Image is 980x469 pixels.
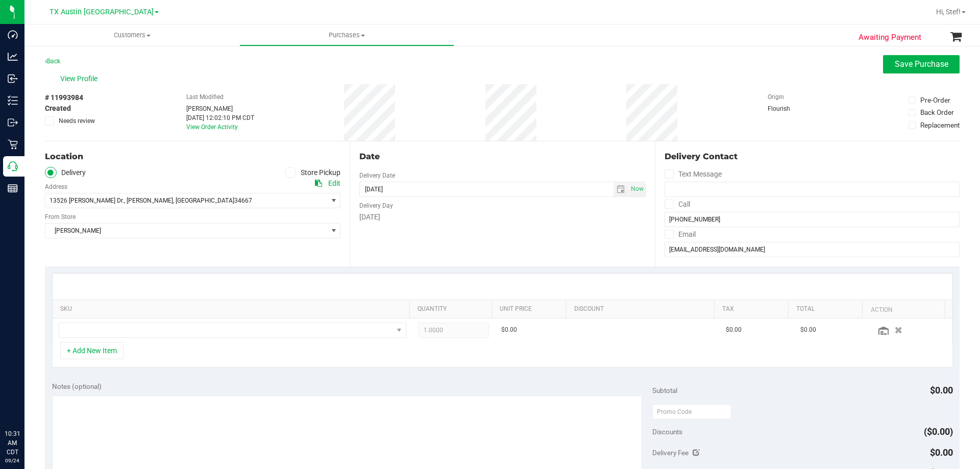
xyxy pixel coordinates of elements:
span: Notes (optional) [52,382,102,390]
inline-svg: Retail [8,139,18,150]
span: Purchases [240,31,454,40]
div: Back Order [920,107,954,117]
div: Date [359,151,645,163]
inline-svg: Analytics [8,52,18,62]
label: Delivery [45,167,86,179]
span: NO DATA FOUND [59,323,406,338]
label: Email [665,227,696,242]
div: [DATE] [359,212,645,223]
a: Purchases [239,24,454,46]
span: ($0.00) [924,426,953,437]
label: Store Pickup [285,167,341,179]
div: Replacement [920,120,960,130]
label: Last Modified [186,92,224,102]
div: Copy address to clipboard [315,178,322,189]
div: Flourish [768,104,819,113]
span: $0.00 [800,325,816,335]
span: View Profile [60,73,101,84]
span: Created [45,103,71,114]
button: + Add New Item [60,342,124,359]
span: [PERSON_NAME] [45,224,327,238]
span: Awaiting Payment [859,32,921,43]
inline-svg: Reports [8,183,18,193]
span: Needs review [59,116,95,126]
div: [PERSON_NAME] [186,104,254,113]
span: $0.00 [501,325,517,335]
span: select [327,193,340,208]
div: Location [45,151,340,163]
a: SKU [60,305,406,313]
label: Delivery Date [359,171,395,180]
span: select [614,182,628,196]
label: Call [665,197,690,212]
span: Subtotal [652,386,677,394]
span: Discounts [652,423,682,441]
a: Total [796,305,859,313]
a: Discount [574,305,710,313]
span: Hi, Stef! [936,8,961,16]
p: 09/24 [5,457,20,464]
div: [DATE] 12:02:10 PM CDT [186,113,254,122]
span: TX Austin [GEOGRAPHIC_DATA] [50,8,154,16]
inline-svg: Inventory [8,95,18,106]
a: Quantity [418,305,488,313]
input: Format: (999) 999-9999 [665,212,960,227]
inline-svg: Inbound [8,73,18,84]
a: Tax [722,305,785,313]
span: Customers [24,31,239,40]
inline-svg: Dashboard [8,30,18,40]
label: From Store [45,212,76,221]
label: Text Message [665,167,722,182]
th: Action [862,300,944,318]
span: , [PERSON_NAME] [124,197,173,204]
div: Pre-Order [920,95,950,105]
inline-svg: Outbound [8,117,18,128]
span: $0.00 [726,325,742,335]
label: Origin [768,92,784,102]
inline-svg: Call Center [8,161,18,171]
span: Delivery Fee [652,449,689,457]
span: 34667 [234,197,252,204]
div: Delivery Contact [665,151,960,163]
span: Set Current date [628,182,646,196]
a: Unit Price [500,305,562,313]
span: 13526 [PERSON_NAME] Dr. [50,197,124,204]
span: select [327,224,340,238]
span: Save Purchase [895,59,948,69]
span: $0.00 [930,385,953,396]
button: Save Purchase [883,55,960,73]
a: View Order Activity [186,124,238,131]
input: Format: (999) 999-9999 [665,182,960,197]
label: Delivery Day [359,201,393,210]
label: Address [45,182,67,191]
span: # 11993984 [45,92,83,103]
a: Back [45,58,60,65]
p: 10:31 AM CDT [5,429,20,457]
span: select [628,182,645,196]
input: Promo Code [652,404,731,419]
iframe: Resource center unread badge [30,386,42,398]
div: Edit [328,178,340,189]
span: $0.00 [930,447,953,458]
iframe: Resource center [10,387,41,418]
i: Edit Delivery Fee [693,449,700,456]
span: , [GEOGRAPHIC_DATA] [173,197,234,204]
a: Customers [24,24,239,46]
